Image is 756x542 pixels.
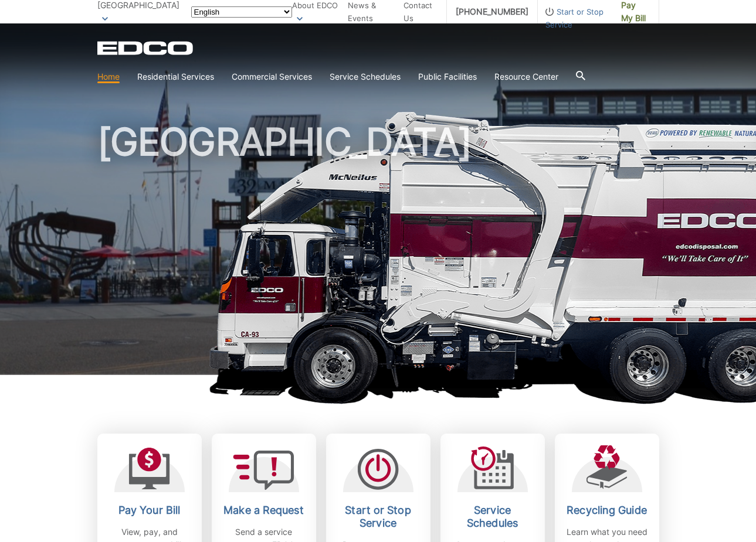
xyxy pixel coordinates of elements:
h2: Pay Your Bill [106,504,193,517]
a: Commercial Services [232,70,312,83]
a: Public Facilities [418,70,477,83]
a: Residential Services [137,70,214,83]
h1: [GEOGRAPHIC_DATA] [97,123,659,380]
a: Resource Center [494,70,558,83]
select: Select a language [191,6,292,18]
h2: Recycling Guide [564,504,650,517]
h2: Make a Request [221,504,307,517]
a: Home [97,70,120,83]
a: EDCD logo. Return to the homepage. [97,41,195,55]
h2: Service Schedules [449,504,536,530]
a: Service Schedules [330,70,401,83]
h2: Start or Stop Service [335,504,422,530]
